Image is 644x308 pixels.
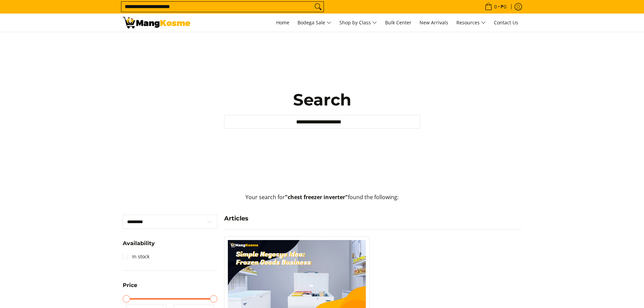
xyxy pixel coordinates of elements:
[339,19,377,27] span: Shop by Class
[385,19,411,26] span: Bulk Center
[285,193,348,201] strong: "chest freezer inverter"
[123,193,522,208] p: Your search for found the following:
[420,19,448,26] span: New Arrivals
[483,3,508,10] span: •
[456,19,486,27] span: Resources
[123,17,190,28] img: Search: 25 results found for &quot;chest freezer inverter&quot; | Mang Kosme
[123,251,149,262] a: In stock
[123,283,137,288] span: Price
[494,19,518,26] span: Contact Us
[453,14,489,32] a: Resources
[500,4,507,9] span: ₱0
[273,14,293,32] a: Home
[297,19,331,27] span: Bodega Sale
[123,241,155,251] summary: Open
[493,4,498,9] span: 0
[313,2,324,12] button: Search
[224,215,522,222] h4: Articles
[491,14,522,32] a: Contact Us
[336,14,380,32] a: Shop by Class
[123,283,137,293] summary: Open
[416,14,452,32] a: New Arrivals
[276,19,289,26] span: Home
[224,90,420,110] h1: Search
[197,14,522,32] nav: Main Menu
[382,14,415,32] a: Bulk Center
[123,241,155,246] span: Availability
[294,14,335,32] a: Bodega Sale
